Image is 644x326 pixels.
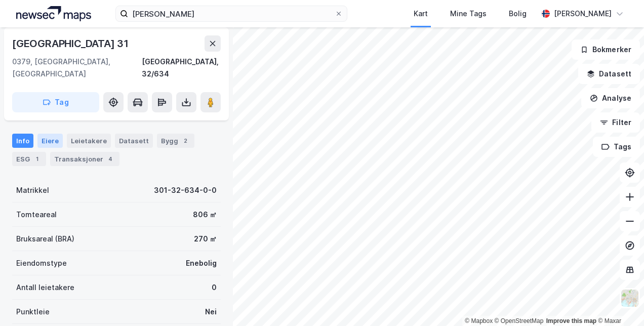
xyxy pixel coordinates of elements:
div: Tomteareal [16,209,57,221]
div: Transaksjoner [50,152,119,166]
div: Leietakere [67,134,111,148]
button: Analyse [581,88,640,108]
div: Bolig [509,8,527,20]
div: Eiendomstype [16,257,67,269]
div: [PERSON_NAME] [554,8,612,20]
button: Datasett [578,64,640,84]
iframe: Chat Widget [593,277,644,326]
div: Enebolig [186,257,217,269]
div: Bruksareal (BRA) [16,233,74,245]
div: [GEOGRAPHIC_DATA], 32/634 [142,56,221,80]
div: Matrikkel [16,184,49,196]
div: 2 [180,136,190,146]
a: Mapbox [465,317,493,324]
a: OpenStreetMap [495,317,544,324]
div: Antall leietakere [16,281,74,294]
div: Nei [205,306,217,318]
div: 0379, [GEOGRAPHIC_DATA], [GEOGRAPHIC_DATA] [12,56,142,80]
input: Søk på adresse, matrikkel, gårdeiere, leietakere eller personer [128,6,334,21]
div: 0 [212,281,217,294]
div: ESG [12,152,46,166]
a: Improve this map [546,317,596,324]
div: Bygg [157,134,194,148]
div: 270 ㎡ [194,233,217,245]
button: Tags [593,137,640,157]
button: Bokmerker [572,39,640,60]
img: logo.a4113a55bc3d86da70a041830d287a7e.svg [16,6,91,21]
div: 806 ㎡ [193,209,217,221]
div: Kontrollprogram for chat [593,277,644,326]
div: Kart [414,8,428,20]
div: Info [12,134,33,148]
div: [GEOGRAPHIC_DATA] 31 [12,35,131,52]
div: Mine Tags [450,8,487,20]
div: 1 [32,154,42,164]
div: 4 [105,154,115,164]
div: 301-32-634-0-0 [154,184,217,196]
div: Eiere [37,134,63,148]
div: Datasett [115,134,153,148]
button: Filter [591,112,640,133]
div: Punktleie [16,306,50,318]
button: Tag [12,92,99,112]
